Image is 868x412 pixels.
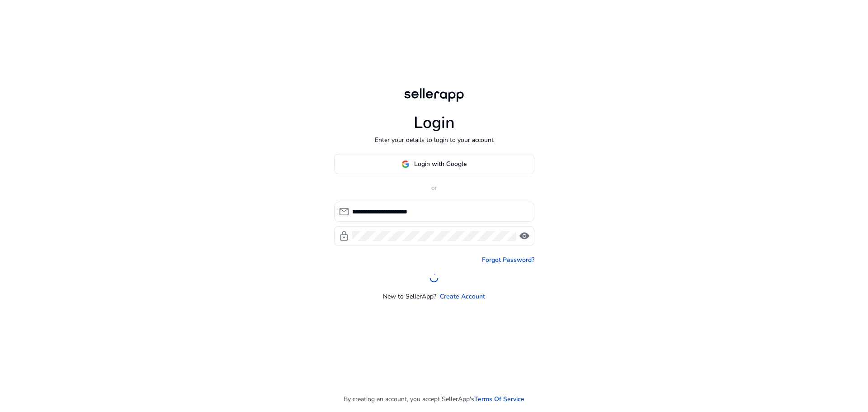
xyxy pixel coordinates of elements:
span: Login with Google [414,159,467,169]
a: Forgot Password? [482,255,534,265]
img: google-logo.svg [401,160,410,168]
h1: Login [414,113,455,133]
a: Create Account [440,292,485,301]
a: Terms Of Service [474,394,524,404]
button: Login with Google [334,154,534,174]
span: mail [339,206,349,217]
p: Enter your details to login to your account [375,135,494,145]
p: New to SellerApp? [383,292,436,301]
span: lock [339,231,349,242]
p: or [334,183,534,193]
span: visibility [519,231,530,242]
